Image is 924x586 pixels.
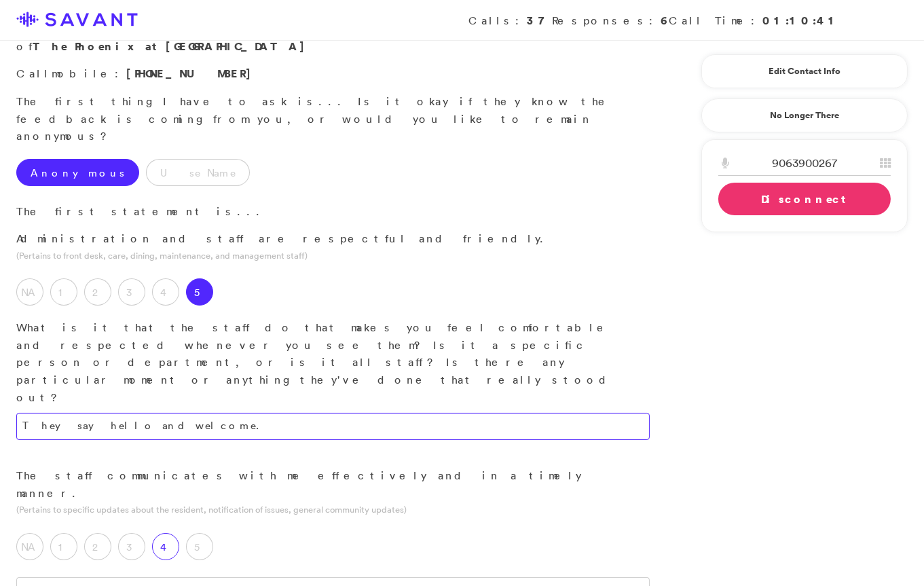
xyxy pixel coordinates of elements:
a: No Longer There [701,98,908,132]
strong: 01:10:41 [762,13,840,28]
strong: 37 [527,13,552,28]
label: Anonymous [16,159,139,186]
a: Disconnect [718,183,891,215]
label: 4 [152,533,179,560]
label: 5 [186,533,213,560]
label: NA [16,533,43,560]
p: (Pertains to specific updates about the resident, notification of issues, general community updates) [16,503,650,516]
strong: 6 [661,13,669,28]
label: Use Name [146,159,250,186]
strong: The Phoenix at [GEOGRAPHIC_DATA] [33,39,312,54]
span: [PHONE_NUMBER] [126,66,258,81]
p: Call : [16,65,650,83]
label: 4 [152,278,179,306]
p: Administration and staff are respectful and friendly. [16,230,650,248]
label: 3 [118,278,145,306]
label: 1 [50,533,77,560]
label: 1 [50,278,77,306]
p: The staff communicates with me effectively and in a timely manner. [16,467,650,502]
a: Edit Contact Info [718,60,891,82]
span: mobile [52,67,115,80]
p: (Pertains to front desk, care, dining, maintenance, and management staff) [16,249,650,262]
label: 3 [118,533,145,560]
p: The first statement is... [16,203,650,221]
label: 2 [84,533,111,560]
label: NA [16,278,43,306]
p: The first thing I have to ask is... Is it okay if they know the feedback is coming from you, or w... [16,93,650,145]
label: 2 [84,278,111,306]
p: What is it that the staff do that makes you feel comfortable and respected whenever you see them?... [16,319,650,406]
label: 5 [186,278,213,306]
